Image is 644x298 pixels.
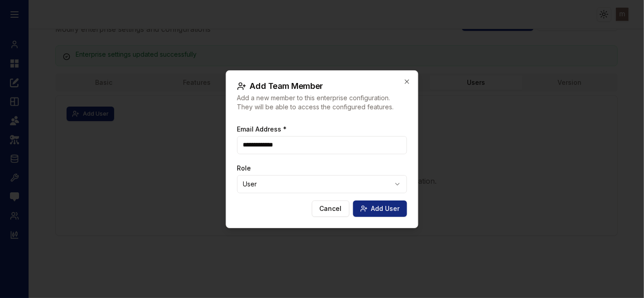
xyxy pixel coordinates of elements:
button: Cancel [312,200,350,217]
p: Add a new member to this enterprise configuration. They will be able to access the configured fea... [237,93,407,112]
span: Add Team Member [250,82,323,90]
button: Add User [353,200,407,217]
label: Email Address * [237,126,407,132]
label: Role [237,165,407,171]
